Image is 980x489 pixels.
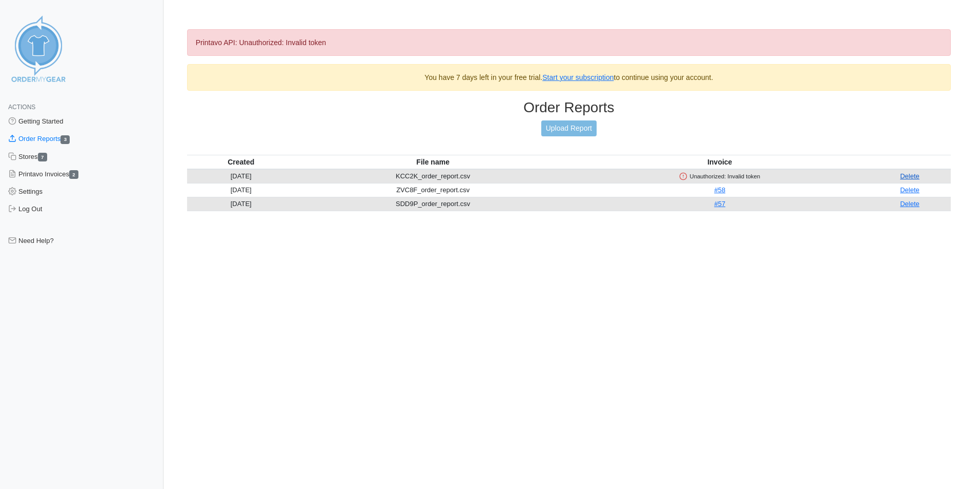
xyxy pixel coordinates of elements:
[541,120,597,136] a: Upload Report
[187,183,295,197] td: [DATE]
[60,135,70,144] span: 3
[900,172,920,180] a: Delete
[900,186,920,194] a: Delete
[900,200,920,208] a: Delete
[714,200,725,208] a: #57
[295,155,571,169] th: File name
[187,29,951,56] div: Printavo API: Unauthorized: Invalid token
[295,197,571,211] td: SDD9P_order_report.csv
[542,73,614,81] a: Start your subscription
[571,155,869,169] th: Invoice
[187,169,295,184] td: [DATE]
[295,169,571,184] td: KCC2K_order_report.csv
[187,155,295,169] th: Created
[187,64,951,91] div: You have 7 days left in your free trial. to continue using your account.
[295,183,571,197] td: ZVC8F_order_report.csv
[69,170,78,179] span: 2
[714,186,725,194] a: #58
[187,99,951,116] h3: Order Reports
[187,197,295,211] td: [DATE]
[8,104,35,111] span: Actions
[573,172,867,181] div: Unauthorized: Invalid token
[38,153,47,161] span: 7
